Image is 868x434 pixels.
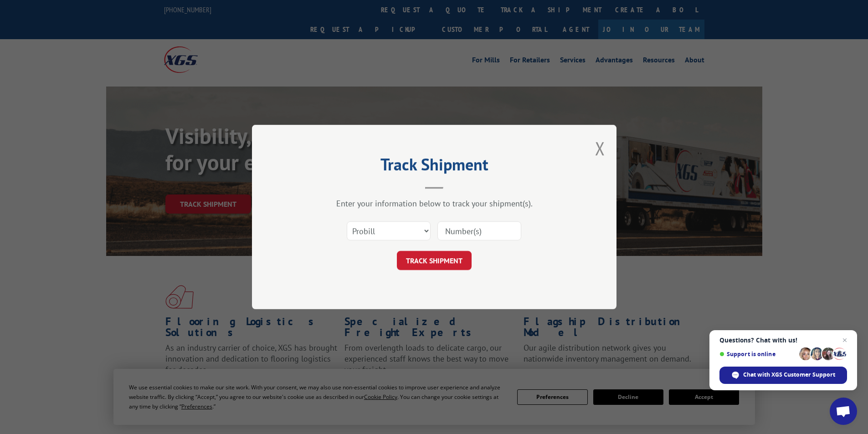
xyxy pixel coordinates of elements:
[298,158,571,175] h2: Track Shipment
[719,351,796,357] span: Support is online
[437,221,521,240] input: Number(s)
[839,335,850,346] span: Close chat
[743,371,835,379] span: Chat with XGS Customer Support
[830,398,857,425] div: Open chat
[719,337,847,344] span: Questions? Chat with us!
[397,251,472,270] button: TRACK SHIPMENT
[719,367,847,384] div: Chat with XGS Customer Support
[298,198,571,209] div: Enter your information below to track your shipment(s).
[595,136,605,160] button: Close modal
